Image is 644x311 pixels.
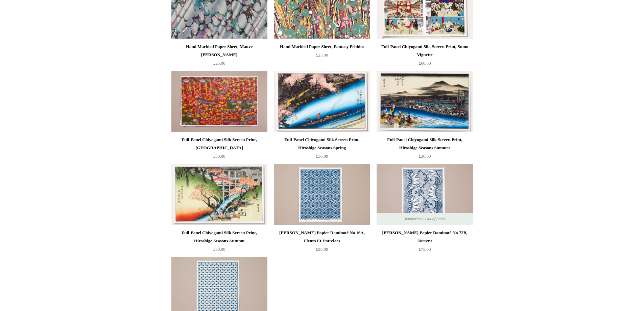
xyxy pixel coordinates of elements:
[173,136,266,152] div: Full-Panel Chiyogami Silk Screen Print, [GEOGRAPHIC_DATA]
[274,136,370,163] a: Full-Panel Chiyogami Silk Screen Print, Hiroshige Seasons Spring £30.00
[419,247,431,252] span: £75.00
[173,229,266,245] div: Full-Panel Chiyogami Silk Screen Print, Hiroshige Seasons Autumn
[378,229,471,245] div: [PERSON_NAME] Papier Dominoté No 72B, Torrent
[274,164,370,225] img: Antoinette Poisson Papier Dominoté No 16A, Fleurs Et Entrelacs
[171,136,267,163] a: Full-Panel Chiyogami Silk Screen Print, [GEOGRAPHIC_DATA] £60.00
[276,136,368,152] div: Full-Panel Chiyogami Silk Screen Print, Hiroshige Seasons Spring
[173,43,266,59] div: Hand Marbled Paper Sheet, Mauve [PERSON_NAME]
[378,136,471,152] div: Full-Panel Chiyogami Silk Screen Print, Hiroshige Seasons Summer
[377,164,473,225] img: Antoinette Poisson Papier Dominoté No 72B, Torrent
[274,229,370,257] a: [PERSON_NAME] Papier Dominoté No 16A, Fleurs Et Entrelacs £90.00
[377,229,473,257] a: [PERSON_NAME] Papier Dominoté No 72B, Torrent £75.00
[274,43,370,70] a: Hand Marbled Paper Sheet, Fantasy Pebbles £25.00
[171,164,267,225] a: Full-Panel Chiyogami Silk Screen Print, Hiroshige Seasons Autumn Full-Panel Chiyogami Silk Screen...
[419,154,431,159] span: £30.00
[213,154,225,159] span: £60.00
[171,229,267,257] a: Full-Panel Chiyogami Silk Screen Print, Hiroshige Seasons Autumn £30.00
[398,213,452,225] span: Temporarily Out of Stock
[213,61,225,66] span: £25.00
[171,71,267,132] img: Full-Panel Chiyogami Silk Screen Print, Red Islands
[316,247,328,252] span: £90.00
[276,43,368,51] div: Hand Marbled Paper Sheet, Fantasy Pebbles
[377,71,473,132] a: Full-Panel Chiyogami Silk Screen Print, Hiroshige Seasons Summer Full-Panel Chiyogami Silk Screen...
[377,71,473,132] img: Full-Panel Chiyogami Silk Screen Print, Hiroshige Seasons Summer
[274,71,370,132] a: Full-Panel Chiyogami Silk Screen Print, Hiroshige Seasons Spring Full-Panel Chiyogami Silk Screen...
[377,164,473,225] a: Antoinette Poisson Papier Dominoté No 72B, Torrent Antoinette Poisson Papier Dominoté No 72B, Tor...
[274,164,370,225] a: Antoinette Poisson Papier Dominoté No 16A, Fleurs Et Entrelacs Antoinette Poisson Papier Dominoté...
[171,43,267,70] a: Hand Marbled Paper Sheet, Mauve [PERSON_NAME] £25.00
[377,136,473,163] a: Full-Panel Chiyogami Silk Screen Print, Hiroshige Seasons Summer £30.00
[274,71,370,132] img: Full-Panel Chiyogami Silk Screen Print, Hiroshige Seasons Spring
[316,52,328,58] span: £25.00
[316,154,328,159] span: £30.00
[377,43,473,70] a: Full-Panel Chiyogami Silk Screen Print, Sumo Vignette £60.00
[276,229,368,245] div: [PERSON_NAME] Papier Dominoté No 16A, Fleurs Et Entrelacs
[378,43,471,59] div: Full-Panel Chiyogami Silk Screen Print, Sumo Vignette
[171,71,267,132] a: Full-Panel Chiyogami Silk Screen Print, Red Islands Full-Panel Chiyogami Silk Screen Print, Red I...
[171,164,267,225] img: Full-Panel Chiyogami Silk Screen Print, Hiroshige Seasons Autumn
[419,61,431,66] span: £60.00
[213,247,225,252] span: £30.00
